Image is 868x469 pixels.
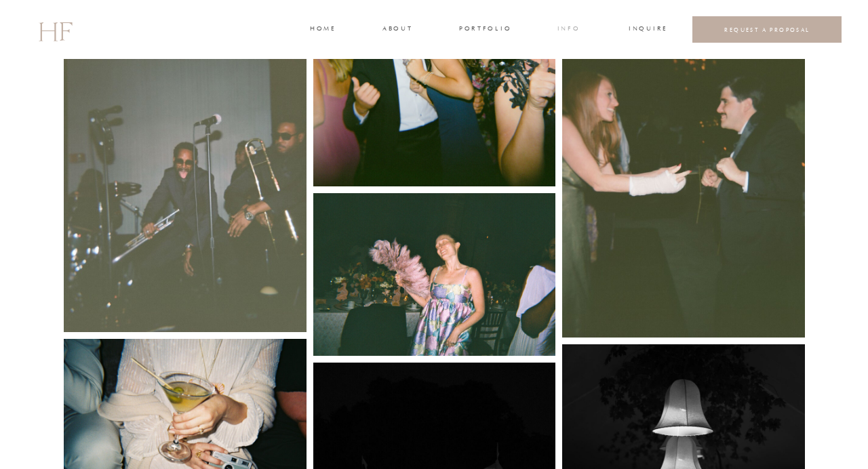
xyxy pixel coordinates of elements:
[556,24,581,36] a: INFO
[629,24,665,36] a: INQUIRE
[38,10,72,49] a: HF
[382,24,411,36] a: about
[459,24,510,36] a: portfolio
[310,24,335,36] a: home
[703,26,831,33] a: REQUEST A PROPOSAL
